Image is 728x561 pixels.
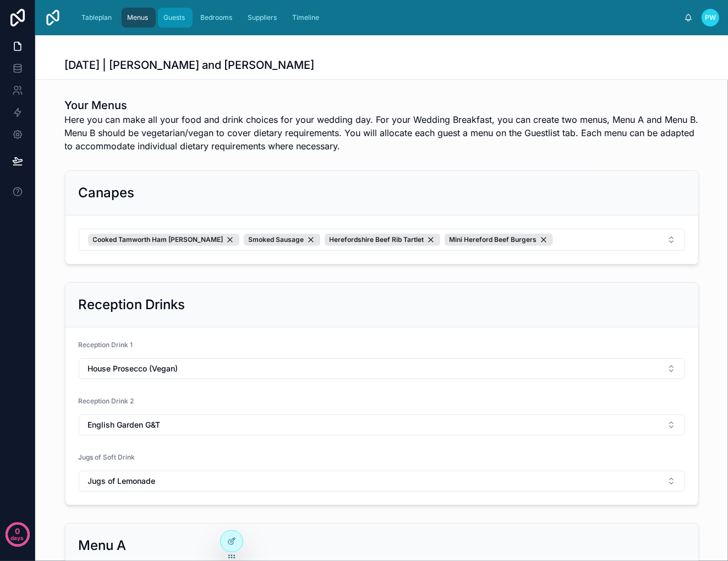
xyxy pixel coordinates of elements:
[93,235,223,244] span: Cooked Tamworth Ham [PERSON_NAME]
[242,8,284,28] a: Suppliers
[65,98,699,113] h1: Your Menus
[44,9,62,26] img: App logo
[11,530,24,546] p: days
[127,13,148,22] span: Menus
[79,229,685,251] button: Select Button
[88,363,178,374] span: House Prosecco (Vegan)
[200,13,232,22] span: Bedrooms
[79,453,135,461] span: Jugs of Soft Drink
[705,13,716,22] span: PW
[70,6,684,30] div: scrollable content
[65,57,315,73] h1: [DATE] | [PERSON_NAME] and [PERSON_NAME]
[158,8,193,28] a: Guests
[81,13,112,22] span: Tableplan
[163,13,185,22] span: Guests
[248,13,277,22] span: Suppliers
[195,8,240,28] a: Bedrooms
[330,235,424,244] span: Herefordshire Beef Rib Tartlet
[79,471,685,492] button: Select Button
[65,113,699,153] span: Here you can make all your food and drink choices for your wedding day. For your Wedding Breakfas...
[79,537,127,554] h2: Menu A
[325,234,440,246] button: Unselect 118
[79,184,135,202] h2: Canapes
[88,476,156,487] span: Jugs of Lemonade
[450,235,537,244] span: Mini Hereford Beef Burgers
[79,296,185,314] h2: Reception Drinks
[79,397,134,405] span: Reception Drink 2
[88,419,161,430] span: English Garden G&T
[445,234,553,246] button: Unselect 13
[88,234,239,246] button: Unselect 116
[79,358,685,379] button: Select Button
[292,13,319,22] span: Timeline
[244,234,320,246] button: Unselect 12
[79,414,685,435] button: Select Button
[79,341,133,349] span: Reception Drink 1
[122,8,156,28] a: Menus
[15,526,20,537] p: 0
[249,235,304,244] span: Smoked Sausage
[76,8,119,28] a: Tableplan
[287,8,327,28] a: Timeline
